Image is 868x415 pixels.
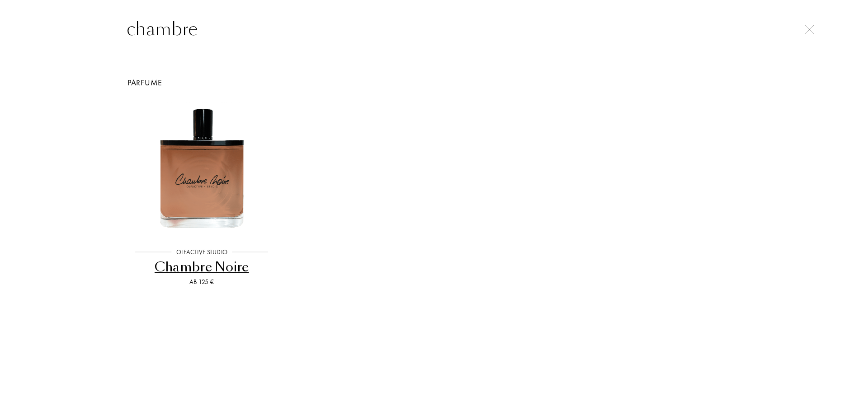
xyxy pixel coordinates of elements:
div: Parfume [118,76,750,89]
a: Chambre NoireOlfactive StudioChambre NoireAb 125 € [124,89,279,298]
input: Suche [108,15,759,42]
div: Olfactive Studio [172,247,232,257]
img: Chambre Noire [132,98,271,238]
div: Ab 125 € [128,277,276,287]
div: Chambre Noire [128,258,276,276]
img: cross.svg [805,25,814,34]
